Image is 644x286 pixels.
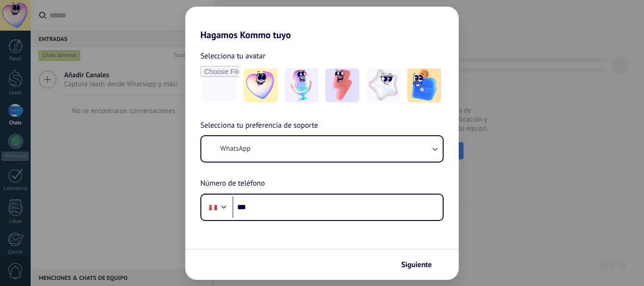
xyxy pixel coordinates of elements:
[325,68,359,102] img: -3.jpeg
[200,120,318,132] span: Selecciona tu preferencia de soporte
[401,261,432,268] span: Siguiente
[285,68,319,102] img: -2.jpeg
[204,197,222,217] div: Peru: + 51
[220,144,250,154] span: WhatsApp
[397,257,445,273] button: Siguiente
[200,178,265,190] span: Número de teléfono
[200,50,265,62] span: Selecciona tu avatar
[366,68,400,102] img: -4.jpeg
[201,136,443,162] button: WhatsApp
[407,68,441,102] img: -5.jpeg
[185,7,459,41] h2: Hagamos Kommo tuyo
[244,68,278,102] img: -1.jpeg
